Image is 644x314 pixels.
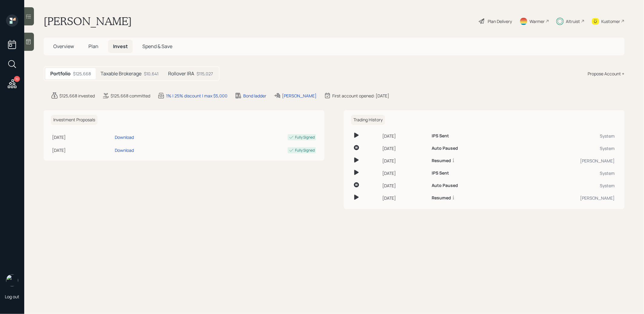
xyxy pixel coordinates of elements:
div: Kustomer [602,18,620,25]
div: Fully Signed [295,148,315,153]
h6: IPS Sent [432,133,449,139]
img: treva-nostdahl-headshot.png [6,274,18,286]
div: Log out [5,294,19,299]
h5: Rollover IRA [168,71,194,77]
div: Warmer [530,18,545,25]
h1: [PERSON_NAME] [44,15,132,28]
h6: Resumed [432,158,451,163]
span: Spend & Save [142,43,172,50]
div: $125,668 committed [111,93,150,99]
div: $125,668 invested [59,93,95,99]
div: System [515,170,615,176]
h5: Taxable Brokerage [101,71,141,77]
div: Download [115,147,134,153]
div: [DATE] [383,195,427,201]
div: [PERSON_NAME] [515,158,615,164]
div: System [515,133,615,139]
div: [DATE] [52,147,112,153]
span: Invest [113,43,128,50]
div: $115,027 [197,70,213,77]
div: $10,641 [144,70,158,77]
div: First account opened: [DATE] [332,93,389,99]
div: Altruist [566,18,580,25]
h6: Investment Proposals [51,115,98,125]
div: [DATE] [52,134,112,140]
div: [PERSON_NAME] [515,195,615,201]
div: Bond ladder [243,93,266,99]
div: [DATE] [383,158,427,164]
div: $125,668 [73,70,91,77]
div: Download [115,134,134,140]
h6: Resumed [432,195,451,201]
div: Propose Account + [588,70,625,77]
span: Overview [53,43,74,50]
div: [PERSON_NAME] [282,93,317,99]
h6: Trading History [351,115,385,125]
div: [DATE] [383,182,427,189]
h6: Auto Paused [432,146,458,151]
h5: Portfolio [50,71,71,77]
div: [DATE] [383,170,427,176]
h6: Auto Paused [432,183,458,188]
div: 1% | 25% discount | max $5,000 [166,93,227,99]
div: [DATE] [383,133,427,139]
div: System [515,182,615,189]
div: [DATE] [383,145,427,152]
h6: IPS Sent [432,171,449,176]
span: Plan [88,43,98,50]
div: Fully Signed [295,135,315,140]
div: 10 [14,76,20,82]
div: Plan Delivery [488,18,512,25]
div: System [515,145,615,152]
